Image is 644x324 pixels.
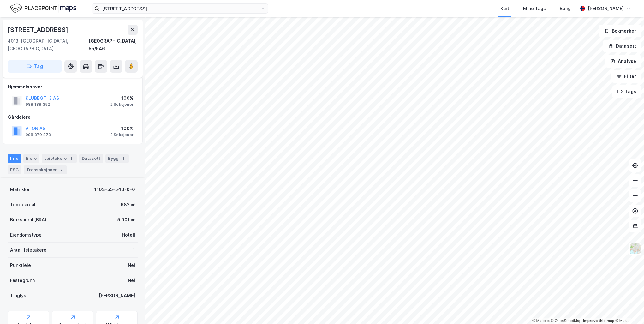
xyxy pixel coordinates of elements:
div: Punktleie [10,261,31,269]
div: 7 [58,167,64,173]
div: Info [8,154,21,163]
div: Tinglyst [10,292,28,299]
button: Bokmerker [599,25,641,37]
div: Mine Tags [523,5,546,12]
div: Bolig [560,5,571,12]
div: 1 [133,246,135,254]
div: 2 Seksjoner [110,102,134,107]
div: [STREET_ADDRESS] [8,25,69,35]
button: Analyse [605,55,641,68]
div: 1103-55-546-0-0 [94,186,135,193]
div: 998 379 873 [26,132,51,137]
button: Filter [611,70,641,83]
button: Tag [8,60,62,73]
div: ESG [8,165,21,174]
div: Kontrollprogram for chat [612,294,644,324]
div: Transaksjoner [24,165,67,174]
div: Nei [128,261,135,269]
input: Søk på adresse, matrikkel, gårdeiere, leietakere eller personer [99,4,260,13]
div: Kart [500,5,509,12]
div: 988 188 352 [26,102,50,107]
div: [GEOGRAPHIC_DATA], 55/546 [89,37,138,52]
div: Festegrunn [10,277,35,284]
div: Hotell [122,231,135,239]
div: 1 [68,155,74,162]
div: Datasett [79,154,103,163]
div: 100% [110,94,134,102]
div: 5 001 ㎡ [117,216,135,224]
div: 682 ㎡ [121,201,135,208]
div: Hjemmelshaver [8,83,137,91]
a: Improve this map [583,319,614,323]
img: Z [629,243,641,255]
button: Tags [612,85,641,98]
img: logo.f888ab2527a4732fd821a326f86c7f29.svg [10,3,76,14]
div: 2 Seksjoner [110,132,134,137]
div: 100% [110,125,134,132]
div: Bygg [105,154,129,163]
div: 1 [120,155,126,162]
div: [PERSON_NAME] [588,5,624,12]
div: [PERSON_NAME] [99,292,135,299]
div: Bruksareal (BRA) [10,216,46,224]
div: Tomteareal [10,201,35,208]
a: OpenStreetMap [551,319,581,323]
div: Matrikkel [10,186,31,193]
div: Eiere [23,154,39,163]
div: Antall leietakere [10,246,46,254]
iframe: Chat Widget [612,294,644,324]
div: Gårdeiere [8,113,137,121]
button: Datasett [603,40,641,52]
div: Leietakere [42,154,77,163]
div: Nei [128,277,135,284]
a: Mapbox [532,319,550,323]
div: 4013, [GEOGRAPHIC_DATA], [GEOGRAPHIC_DATA] [8,37,89,52]
div: Eiendomstype [10,231,42,239]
